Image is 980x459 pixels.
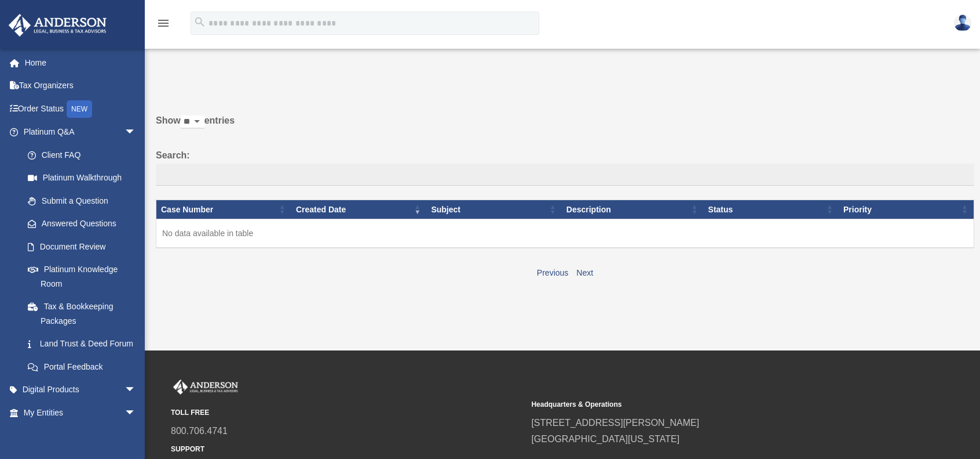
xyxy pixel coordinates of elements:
[193,16,206,28] i: search
[125,378,148,402] span: arrow_drop_down
[16,212,142,236] a: Answered Questions
[16,258,148,295] a: Platinum Knowledge Room
[8,378,153,402] a: Digital Productsarrow_drop_down
[16,189,148,212] a: Submit a Question
[531,434,679,444] a: [GEOGRAPHIC_DATA][US_STATE]
[181,115,204,129] select: Showentries
[156,219,974,248] td: No data available in table
[16,167,148,190] a: Platinum Walkthrough
[531,418,699,428] a: [STREET_ADDRESS][PERSON_NAME]
[156,200,291,219] th: Case Number: activate to sort column ascending
[839,200,974,219] th: Priority: activate to sort column ascending
[16,355,148,378] a: Portal Feedback
[156,16,170,30] i: menu
[531,399,883,411] small: Headquarters & Operations
[8,97,153,121] a: Order StatusNEW
[67,100,92,118] div: NEW
[16,235,148,258] a: Document Review
[426,200,561,219] th: Subject: activate to sort column ascending
[156,20,170,30] a: menu
[562,200,704,219] th: Description: activate to sort column ascending
[8,401,153,424] a: My Entitiesarrow_drop_down
[576,268,593,277] a: Next
[171,443,523,456] small: SUPPORT
[171,407,523,419] small: TOLL FREE
[125,401,148,425] span: arrow_drop_down
[16,143,148,167] a: Client FAQ
[8,51,153,74] a: Home
[704,200,839,219] th: Status: activate to sort column ascending
[5,14,110,37] img: Anderson Advisors Platinum Portal
[16,295,148,332] a: Tax & Bookkeeping Packages
[171,380,240,395] img: Anderson Advisors Platinum Portal
[16,332,148,356] a: Land Trust & Deed Forum
[8,121,148,144] a: Platinum Q&Aarrow_drop_down
[156,147,974,186] label: Search:
[291,200,426,219] th: Created Date: activate to sort column ascending
[125,121,148,144] span: arrow_drop_down
[171,426,228,436] a: 800.706.4741
[156,164,974,186] input: Search:
[954,15,971,31] img: User Pic
[8,74,153,97] a: Tax Organizers
[156,113,974,140] label: Show entries
[537,268,568,277] a: Previous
